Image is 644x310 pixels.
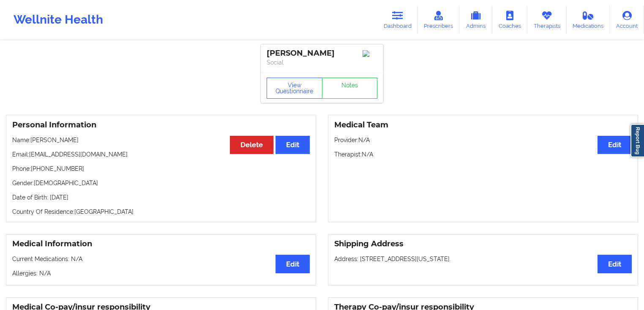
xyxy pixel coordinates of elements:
[230,136,273,154] button: Delete
[334,150,632,159] p: Therapist: N/A
[12,136,310,144] p: Name: [PERSON_NAME]
[322,78,378,99] a: Notes
[459,6,492,34] a: Admins
[267,78,322,99] button: View Questionnaire
[334,239,632,249] h3: Shipping Address
[276,255,310,273] button: Edit
[12,255,310,263] p: Current Medications: N/A
[418,6,460,34] a: Prescribers
[598,255,632,273] button: Edit
[267,58,377,67] p: Social
[12,164,310,173] p: Phone: [PHONE_NUMBER]
[598,136,632,154] button: Edit
[334,136,632,144] p: Provider: N/A
[12,239,310,249] h3: Medical Information
[276,136,310,154] button: Edit
[12,193,310,202] p: Date of Birth: [DATE]
[12,150,310,159] p: Email: [EMAIL_ADDRESS][DOMAIN_NAME]
[334,120,632,130] h3: Medical Team
[527,6,567,34] a: Therapists
[492,6,527,34] a: Coaches
[363,50,377,57] img: Image%2Fplaceholer-image.png
[12,269,310,278] p: Allergies: N/A
[610,6,644,34] a: Account
[12,208,310,216] p: Country Of Residence: [GEOGRAPHIC_DATA]
[267,49,377,58] div: [PERSON_NAME]
[12,120,310,130] h3: Personal Information
[377,6,418,34] a: Dashboard
[334,255,632,263] p: Address: [STREET_ADDRESS][US_STATE].
[630,124,644,157] a: Report Bug
[12,179,310,187] p: Gender: [DEMOGRAPHIC_DATA]
[567,6,610,34] a: Medications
